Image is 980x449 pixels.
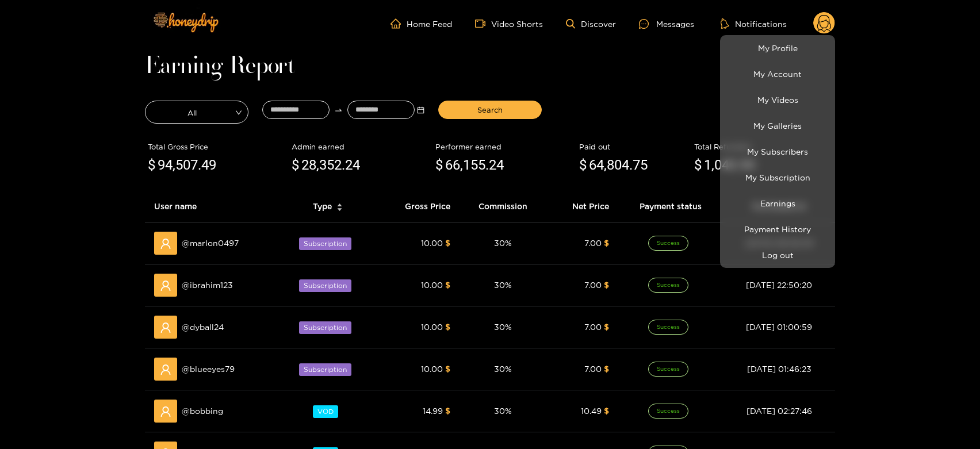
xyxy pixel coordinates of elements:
a: Earnings [723,193,832,213]
a: My Videos [723,90,832,110]
a: My Profile [723,38,832,58]
a: My Account [723,64,832,84]
button: Log out [723,245,832,265]
a: My Subscribers [723,141,832,162]
a: My Subscription [723,167,832,187]
a: My Galleries [723,116,832,136]
a: Payment History [723,219,832,239]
